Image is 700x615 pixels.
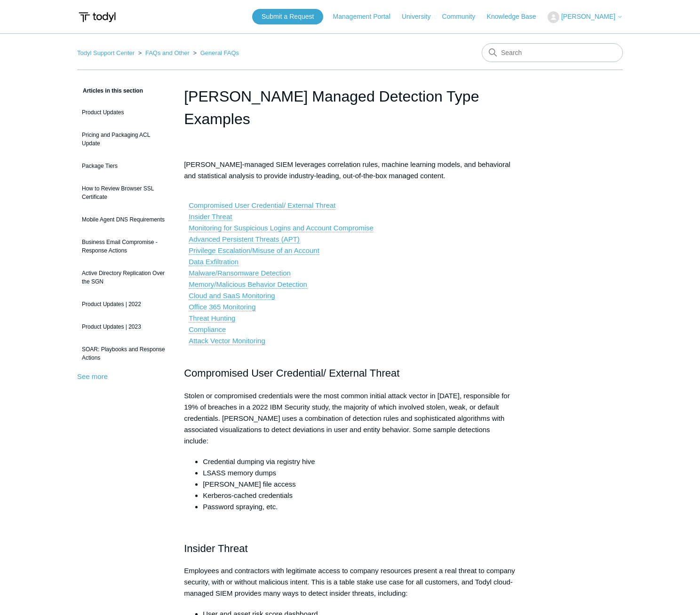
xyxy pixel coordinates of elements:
[203,501,516,512] li: Password spraying, etc.
[200,49,239,56] a: General FAQs
[77,233,170,260] a: Business Email Compromise - Response Actions
[203,456,516,467] li: Credential dumping via registry hive
[184,390,516,447] p: Stolen or compromised credentials were the most common initial attack vector in [DATE], responsib...
[77,340,170,367] a: SOAR: Playbooks and Response Actions
[77,103,170,121] a: Product Updates
[548,11,623,23] button: [PERSON_NAME]
[77,318,170,336] a: Product Updates | 2023
[189,303,255,311] a: Office 365 Monitoring
[77,49,135,56] a: Todyl Support Center
[184,540,516,557] h2: Insider Threat
[145,49,190,56] a: FAQs and Other
[77,49,136,56] li: Todyl Support Center
[77,211,170,229] a: Mobile Agent DNS Requirements
[203,490,516,501] li: Kerberos-cached credentials
[442,12,485,22] a: Community
[77,295,170,313] a: Product Updates | 2022
[184,365,516,381] h2: Compromised User Credential/ External Threat
[184,565,516,599] p: Employees and contractors with legitimate access to company resources present a real threat to co...
[77,8,117,26] img: Todyl Support Center Help Center home page
[189,213,232,221] a: Insider Threat
[252,9,323,24] a: Submit a Request
[189,235,300,244] a: Advanced Persistent Threats (APT)
[184,159,516,181] p: [PERSON_NAME]-managed SIEM leverages correlation rules, machine learning models, and behavioral a...
[77,157,170,175] a: Package Tiers
[189,269,291,277] a: Malware/Ransomware Detection
[136,49,191,56] li: FAQs and Other
[77,372,108,380] a: See more
[189,337,265,345] a: Attack Vector Monitoring
[189,280,307,289] a: Memory/Malicious Behavior Detection
[189,258,239,266] a: Data Exfiltration
[189,224,374,232] a: Monitoring for Suspicious Logins and Account Compromise
[184,85,516,130] h1: Todyl Cloud Managed Detection Type Examples
[77,87,143,94] span: Articles in this section
[561,13,615,20] span: [PERSON_NAME]
[482,43,623,62] input: Search
[189,325,226,334] a: Compliance
[487,12,546,22] a: Knowledge Base
[189,201,335,210] a: Compromised User Credential/ External Threat
[203,479,516,490] li: [PERSON_NAME] file access
[191,49,239,56] li: General FAQs
[77,180,170,206] a: How to Review Browser SSL Certificate
[203,467,516,479] li: LSASS memory dumps
[402,12,440,22] a: University
[77,126,170,152] a: Pricing and Packaging ACL Update
[189,292,275,300] a: Cloud and SaaS Monitoring
[77,264,170,291] a: Active Directory Replication Over the SGN
[189,246,319,255] a: Privilege Escalation/Misuse of an Account
[189,314,235,323] a: Threat Hunting
[333,12,400,22] a: Management Portal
